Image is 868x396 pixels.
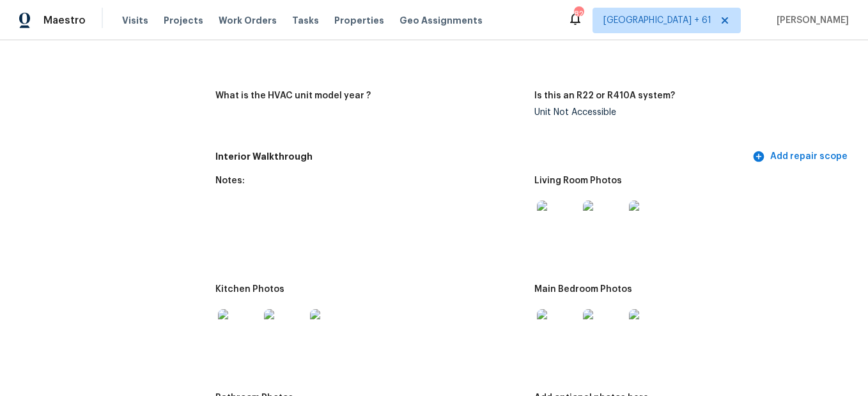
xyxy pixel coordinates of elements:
[534,91,675,100] h5: Is this an R22 or R410A system?
[603,14,711,27] span: [GEOGRAPHIC_DATA] + 61
[219,14,277,27] span: Work Orders
[292,16,319,25] span: Tasks
[122,14,148,27] span: Visits
[399,14,483,27] span: Geo Assignments
[215,91,371,100] h5: What is the HVAC unit model year ?
[534,108,842,117] div: Unit Not Accessible
[43,14,86,27] span: Maestro
[215,150,750,164] h5: Interior Walkthrough
[750,145,853,169] button: Add repair scope
[164,14,203,27] span: Projects
[534,176,622,185] h5: Living Room Photos
[771,14,849,27] span: [PERSON_NAME]
[215,176,245,185] h5: Notes:
[574,8,583,20] div: 829
[334,14,384,27] span: Properties
[755,149,848,165] span: Add repair scope
[215,285,284,294] h5: Kitchen Photos
[534,285,632,294] h5: Main Bedroom Photos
